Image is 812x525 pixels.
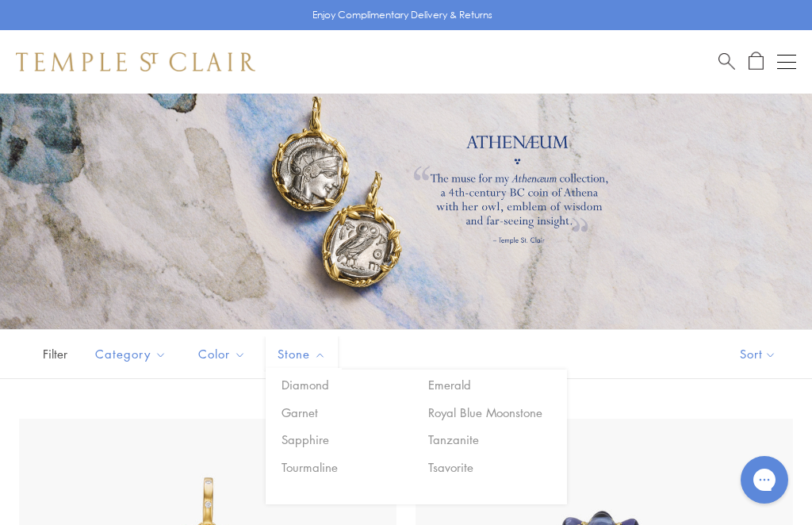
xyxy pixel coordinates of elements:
button: Show sort by [704,330,812,378]
a: Open Shopping Bag [749,52,764,71]
iframe: Gorgias live chat messenger [733,450,796,509]
span: Color [190,344,258,364]
button: Stone [266,336,338,372]
span: Stone [270,344,338,364]
img: Temple St. Clair [16,52,255,71]
span: Category [87,344,178,364]
button: Color [186,336,258,372]
button: Open navigation [777,52,796,71]
a: Search [718,52,735,71]
button: Category [83,336,178,372]
p: Enjoy Complimentary Delivery & Returns [312,7,492,23]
